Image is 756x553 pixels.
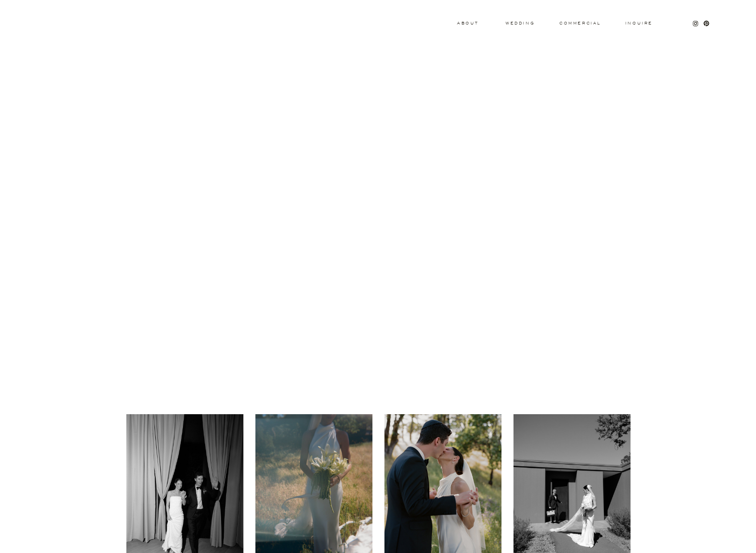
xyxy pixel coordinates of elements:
[505,21,534,24] a: wedding
[625,21,653,26] a: Inquire
[559,21,600,25] a: commercial
[457,21,477,24] a: About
